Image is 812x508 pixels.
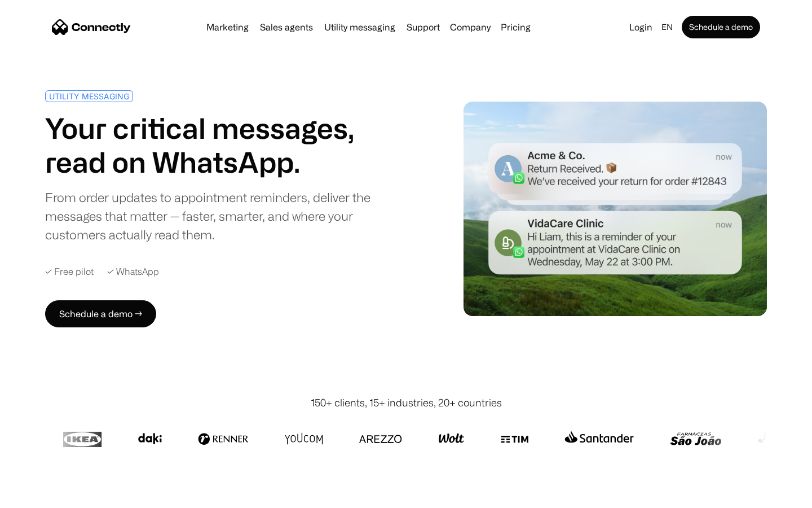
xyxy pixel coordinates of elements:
h1: Your critical messages, read on WhatsApp. [45,111,401,179]
aside: Language selected: English [11,487,68,504]
ul: Language list [23,488,68,504]
a: Sales agents [255,23,317,32]
a: Pricing [496,23,535,32]
div: ✓ WhatsApp [107,266,159,277]
a: Schedule a demo → [45,300,156,327]
a: Marketing [202,23,253,32]
a: Support [402,23,444,32]
a: Schedule a demo [682,16,760,38]
a: Login [625,19,657,35]
div: ✓ Free pilot [45,266,94,277]
div: Company [450,19,491,35]
a: Utility messaging [320,23,400,32]
div: 150+ clients, 15+ industries, 20+ countries [311,395,502,410]
div: From order updates to appointment reminders, deliver the messages that matter — faster, smarter, ... [45,188,401,244]
div: UTILITY MESSAGING [49,92,129,100]
div: en [661,19,673,35]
